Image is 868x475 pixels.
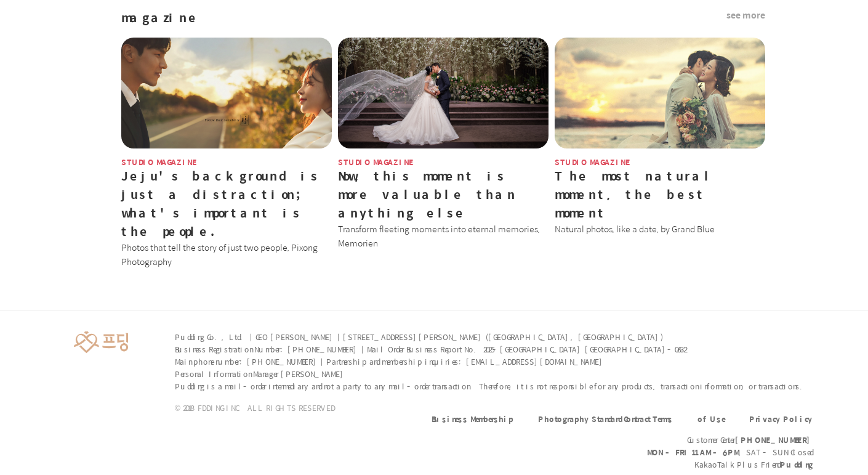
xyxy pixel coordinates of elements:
font: Now, this moment is more valuable than anything else [338,166,516,222]
span: Settings [182,406,212,416]
font: studio magazine [555,156,630,168]
font: Pudding Co., Ltd. | CEO [PERSON_NAME] | [STREET_ADDRESS][PERSON_NAME] ([GEOGRAPHIC_DATA], [GEOGRA... [175,331,662,343]
font: MON - FRI 11 AM - 6 PM [647,447,739,458]
a: Photography Standard Contract Terms [538,413,673,424]
a: studio magazineNow, this moment is more valuable than anything elseTransform fleeting moments int... [338,38,549,250]
font: Main phone number: [PHONE_NUMBER] | Partnership and membership inquiries: [EMAIL_ADDRESS][DOMAIN_... [175,356,605,367]
font: KakaoTalk Plus Friend [694,459,780,470]
font: studio magazine [338,156,414,168]
a: Business Membership [432,413,513,424]
font: , SAT - SUN Closed [739,447,813,458]
a: Home [4,388,81,418]
font: Pudding is a mail-order intermediary and not a party to any mail-order transaction. Therefore, it... [175,381,807,392]
span: Messages [102,407,139,416]
font: © 2018 FDDING INC. ALL RIGHTS RESERVED [175,402,335,413]
font: The most natural moment, the best moment [555,166,713,222]
a: Messages [81,388,159,418]
font: studio magazine [121,156,197,168]
font: [PHONE_NUMBER] [735,434,813,445]
a: Settings [159,388,236,418]
span: Home [31,406,53,416]
font: see more [726,8,765,22]
font: Photos that tell the story of just two people, Pixong Photography [121,240,318,268]
font: Customer Center [687,434,735,445]
font: Natural photos, like a date, by Grand Blue [555,222,715,235]
font: Jeju's background is just a distraction; what's important is the people. [121,166,319,240]
a: studio magazineThe most natural moment, the best momentNatural photos, like a date, by Grand Blue [555,38,765,236]
a: see more [726,9,765,22]
a: of Use [697,413,725,424]
a: studio magazineJeju's background is just a distraction; what's important is the people.Photos tha... [121,38,332,269]
font: Business Registration Number: [PHONE_NUMBER] | Mail Order Business Report No. 2025-[GEOGRAPHIC_DA... [175,344,686,355]
font: magazine [121,8,199,26]
font: Transform fleeting moments into eternal memories, Memorien [338,222,540,250]
font: Personal Information Manager [PERSON_NAME] [175,368,345,380]
font: Pudding [780,459,813,470]
a: Privacy Policy [749,413,813,424]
